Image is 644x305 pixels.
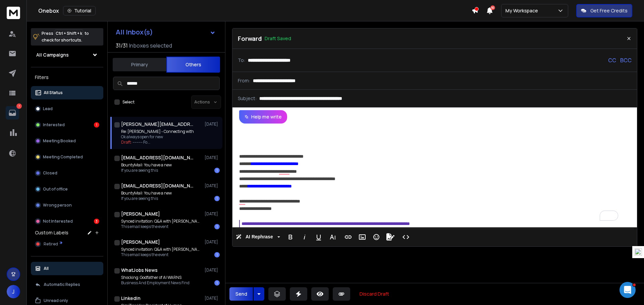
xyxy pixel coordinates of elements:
a: 7 [6,106,19,120]
button: Insert Image (Ctrl+P) [356,230,369,244]
div: To enrich screen reader interactions, please activate Accessibility in Grammarly extension settings [232,124,637,227]
h1: [PERSON_NAME][EMAIL_ADDRESS][PERSON_NAME][DOMAIN_NAME] [121,121,195,128]
p: Out of office [43,186,68,192]
div: 1 [214,252,220,257]
p: Interested [43,122,65,128]
p: Synced invitation: Q&A with [PERSON_NAME]: [121,219,202,224]
p: [DATE] [205,296,220,301]
span: Draft: [121,139,132,145]
button: All Inbox(s) [110,25,221,39]
button: All [31,262,103,275]
p: To: [238,57,245,64]
h1: [PERSON_NAME] [121,211,160,217]
p: This email keeps the event [121,252,202,257]
p: Forward [238,34,262,43]
h1: LinkedIn [121,295,141,302]
p: Wrong person [43,203,72,208]
div: 1 [214,280,220,286]
label: Select [122,99,135,105]
button: Discard Draft [354,287,394,301]
div: 1 [94,122,99,128]
button: Insert Link (Ctrl+K) [342,230,355,244]
button: J [7,285,20,298]
p: [DATE] [205,268,220,273]
span: ---------- Fo ... [132,139,150,145]
p: BountyMail: You have a new [121,162,172,168]
p: Re: [PERSON_NAME] - Connecting with [121,129,194,134]
button: AI Rephrase [234,230,281,244]
p: 7 [16,103,22,109]
p: This email keeps the event [121,224,202,229]
div: 1 [214,168,220,173]
button: Wrong person [31,199,103,212]
button: Retired [31,237,103,251]
p: Draft Saved [265,35,291,42]
button: Underline (Ctrl+U) [312,230,325,244]
p: All Status [44,90,63,95]
h3: Custom Labels [35,229,68,236]
button: Help me write [239,110,287,124]
span: AI Rephrase [244,234,274,240]
button: Get Free Credits [576,4,632,17]
iframe: Intercom live chat [620,282,636,298]
button: Closed [31,166,103,180]
p: BountyMail: You have a new [121,190,172,196]
button: Signature [384,230,397,244]
p: From: [238,77,250,84]
p: Shocking: Godfather of AI WARNS [121,275,190,280]
div: 3 [94,219,99,224]
p: If you are seeing this [121,196,172,201]
p: My Workspace [505,7,541,14]
span: 50 [490,5,495,10]
button: Interested1 [31,118,103,132]
h1: All Campaigns [36,52,69,58]
span: Ctrl + Shift + k [55,29,83,37]
p: Business And Employment News Find [121,280,190,286]
button: More Text [326,230,339,244]
p: Ok always open for new [121,134,194,140]
button: Send [229,287,253,301]
div: Onebox [38,6,472,15]
p: Closed [43,170,57,176]
p: Synced invitation: Q&A with [PERSON_NAME]: [121,247,202,252]
p: Press to check for shortcuts. [42,30,89,44]
button: Emoticons [370,230,383,244]
p: Lead [43,106,53,111]
p: All [44,266,49,271]
button: Code View [399,230,412,244]
div: 1 [214,224,220,229]
p: BCC [620,56,632,64]
p: Automatic Replies [44,282,80,287]
button: Automatic Replies [31,278,103,291]
p: [DATE] [205,211,220,217]
div: 1 [214,196,220,201]
button: All Campaigns [31,48,103,62]
h1: WhatJobs News [121,267,158,274]
span: 31 / 31 [116,42,128,50]
span: Retired [44,241,58,247]
button: Others [166,57,220,73]
h3: Inboxes selected [129,42,172,50]
p: If you are seeing this [121,168,172,173]
p: CC [608,56,616,64]
p: [DATE] [205,183,220,188]
button: Lead [31,102,103,116]
button: Primary [113,57,166,72]
p: Get Free Credits [590,7,628,14]
p: [DATE] [205,155,220,160]
button: Meeting Booked [31,134,103,148]
p: Not Interested [43,219,73,224]
p: Subject: [238,95,257,102]
button: Italic (Ctrl+I) [298,230,311,244]
button: Bold (Ctrl+B) [284,230,297,244]
h3: Filters [31,73,103,82]
h1: [EMAIL_ADDRESS][DOMAIN_NAME] [121,154,195,161]
button: Meeting Completed [31,150,103,164]
button: Tutorial [63,6,96,15]
h1: All Inbox(s) [116,29,153,35]
button: All Status [31,86,103,99]
p: Unread only [44,298,68,303]
p: [DATE] [205,239,220,245]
